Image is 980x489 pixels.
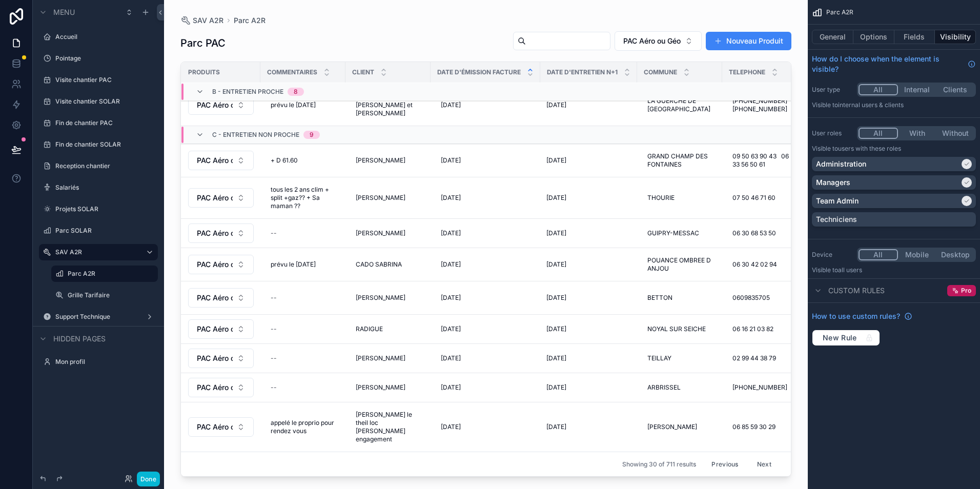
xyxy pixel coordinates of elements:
[894,30,935,44] button: Fields
[961,287,971,295] span: Pro
[188,95,254,115] button: Select Button
[816,177,850,188] p: Managers
[180,36,226,50] h1: Parc PAC
[188,288,254,308] button: Select Button
[356,411,420,443] span: [PERSON_NAME] le theil loc [PERSON_NAME] engagement
[271,354,277,362] div: --
[188,255,254,274] button: Select Button
[310,131,314,139] div: 9
[271,186,335,210] span: tous les 2 ans clim + split +gaz?? + Sa maman ??
[55,227,156,235] label: Parc SOLAR
[828,286,885,296] span: Custom rules
[935,30,976,44] button: Visibility
[55,205,156,213] a: Projets SOLAR
[812,266,976,274] p: Visible to
[812,54,964,74] span: How do I choose when the element is visible?
[197,422,233,432] span: PAC Aéro ou Géo
[197,382,233,393] span: PAC Aéro ou Géo
[55,97,156,106] label: Visite chantier SOLAR
[356,325,383,333] span: RADIGUE
[441,260,461,269] span: [DATE]
[546,354,566,362] span: [DATE]
[623,36,681,46] span: PAC Aéro ou Géo
[271,260,316,269] span: prévu le [DATE]
[729,68,765,76] span: Telephone
[732,152,797,169] span: 09 50 63 90 43 06 33 56 50 61
[212,131,299,139] span: c - entretien non proche
[647,97,712,113] span: LA GUERCHE DE [GEOGRAPHIC_DATA]
[55,54,156,63] a: Pointage
[732,294,770,302] span: 0609835705
[197,100,233,110] span: PAC Aéro ou Géo
[234,15,266,26] a: Parc A2R
[188,349,254,368] button: Select Button
[197,324,233,334] span: PAC Aéro ou Géo
[212,88,283,96] span: b - entretien proche
[271,325,277,333] div: --
[271,156,298,165] span: + D 61.60
[55,248,137,256] a: SAV A2R
[732,229,776,237] span: 06 30 68 53 50
[441,354,461,362] span: [DATE]
[137,472,160,486] button: Done
[647,325,706,333] span: NOYAL SUR SEICHE
[812,30,853,44] button: General
[547,68,618,76] span: Date d'entretien n+1
[441,294,461,302] span: [DATE]
[188,319,254,339] button: Select Button
[441,229,461,237] span: [DATE]
[271,294,277,302] div: --
[732,97,797,113] span: [PHONE_NUMBER] [PHONE_NUMBER]
[55,140,156,149] label: Fin de chantier SOLAR
[352,68,374,76] span: Client
[188,68,220,76] span: Produits
[271,229,277,237] div: --
[647,194,675,202] span: THOURIE
[55,119,156,127] label: Fin de chantier PAC
[838,101,904,109] span: Internal users & clients
[859,249,898,260] button: All
[197,155,233,166] span: PAC Aéro ou Géo
[356,229,405,237] span: [PERSON_NAME]
[936,84,974,95] button: Clients
[271,101,316,109] span: prévu le [DATE]
[546,325,566,333] span: [DATE]
[188,223,254,243] button: Select Button
[812,54,976,74] a: How do I choose when the element is visible?
[812,129,853,137] label: User roles
[197,228,233,238] span: PAC Aéro ou Géo
[441,423,461,431] span: [DATE]
[898,249,936,260] button: Mobile
[732,194,775,202] span: 07 50 46 71 60
[750,456,779,472] button: Next
[546,383,566,392] span: [DATE]
[441,156,461,165] span: [DATE]
[55,76,156,84] label: Visite chantier PAC
[55,162,156,170] label: Reception chantier
[647,294,672,302] span: BETTON
[188,151,254,170] button: Select Button
[188,188,254,208] button: Select Button
[853,30,894,44] button: Options
[55,33,156,41] label: Accueil
[193,15,223,26] span: SAV A2R
[816,214,857,225] p: Techniciens
[546,156,566,165] span: [DATE]
[898,84,936,95] button: Internal
[706,32,791,50] button: Nouveau Produit
[180,15,223,26] a: SAV A2R
[647,229,699,237] span: GUIPRY-MESSAC
[647,256,712,273] span: POUANCE OMBREE D ANJOU
[546,260,566,269] span: [DATE]
[55,184,156,192] a: Salariés
[356,294,405,302] span: [PERSON_NAME]
[816,196,859,206] p: Team Admin
[546,101,566,109] span: [DATE]
[68,270,152,278] a: Parc A2R
[826,8,853,16] span: Parc A2R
